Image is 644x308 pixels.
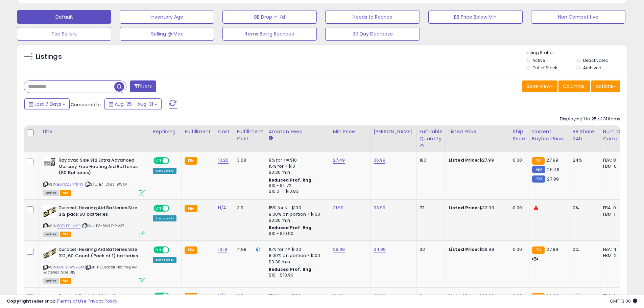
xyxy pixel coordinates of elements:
[449,128,507,135] div: Listed Price
[325,27,420,41] button: 30 Day Decrease
[120,10,214,24] button: Inventory Age
[558,80,590,92] button: Columns
[43,246,57,260] img: 51JwjyvVG7L._SL40_.jpg
[269,177,313,183] b: Reduced Prof. Rng.
[269,135,273,141] small: Amazon Fees.
[546,246,558,253] span: 27.99
[34,101,61,108] span: Last 7 Days
[130,80,156,92] button: Filters
[532,128,567,142] div: Current Buybox Price
[269,217,325,223] div: $0.30 min
[560,116,620,122] div: Displaying 1 to 25 of 31 items
[603,163,625,169] div: FBM: 6
[43,157,145,195] div: ASIN:
[168,158,179,164] span: OFF
[591,80,620,92] button: Actions
[603,128,628,142] div: Num of Comp.
[573,128,597,142] div: BB Share 24h.
[269,266,313,272] b: Reduced Prof. Rng.
[603,246,625,253] div: FBA: 4
[43,246,145,283] div: ASIN:
[269,157,325,163] div: 8% for <= $10
[153,128,179,135] div: Repricing
[420,205,440,211] div: 73
[154,158,163,164] span: ON
[333,246,345,253] a: 29.99
[43,278,59,284] span: All listings currently available for purchase on Amazon
[269,128,327,135] div: Amazon Fees
[513,246,524,253] div: 0.00
[603,211,625,217] div: FBM: 1
[60,278,71,284] span: FBA
[420,157,440,163] div: 180
[222,27,317,41] button: Items Being Repriced
[43,264,138,275] span: | SKU: Duracell Hearing Aid Batteries Size 312
[17,10,111,24] button: Default
[333,128,368,135] div: Min Price
[58,246,141,261] b: Duracell Hearing Aid Batteries Size 312, 60 Count (Pack of 1) batteries
[374,205,386,211] a: 33.99
[532,175,545,183] small: FBM
[420,246,440,253] div: 32
[449,205,505,211] div: $33.99
[583,57,609,63] label: Deactivated
[42,128,147,135] div: Title
[269,163,325,169] div: 15% for > $10
[449,246,505,253] div: $29.99
[218,157,229,164] a: 13.20
[24,98,70,110] button: Last 7 Days
[269,189,325,194] div: $10.01 - $10.83
[449,205,479,211] b: Listed Price:
[532,65,557,71] label: Out of Stock
[218,246,228,253] a: 13.18
[43,157,57,167] img: 41XJoBw1QFL._SL40_.jpg
[546,157,558,163] span: 27.99
[57,182,84,187] a: B07CZS4YMW
[237,205,261,211] div: 3.9
[104,98,162,110] button: Aug-25 - Aug-31
[154,206,163,211] span: ON
[603,157,625,163] div: FBA: 8
[57,223,80,229] a: B07LDFLMYP
[269,231,325,237] div: $10 - $10.90
[547,166,559,173] span: 26.49
[168,206,179,211] span: OFF
[420,128,443,142] div: Fulfillable Quantity
[325,10,420,24] button: Needs to Reprice
[43,205,145,236] div: ASIN:
[43,205,57,218] img: 51JwjyvVG7L._SL40_.jpg
[43,190,59,196] span: All listings currently available for purchase on Amazon
[60,232,71,237] span: FBA
[269,169,325,175] div: $0.30 min
[7,298,31,304] strong: Copyright
[374,128,414,135] div: [PERSON_NAME]
[115,101,153,108] span: Aug-25 - Aug-31
[532,57,545,63] label: Active
[185,157,197,165] small: FBA
[532,246,545,254] small: FBA
[81,223,124,229] span: | SKU: F3-5WLZ-YV37
[237,157,261,163] div: 3.68
[185,205,197,212] small: FBA
[532,157,545,165] small: FBA
[237,246,261,253] div: 4.98
[532,166,545,173] small: FBM
[58,157,141,178] b: Rayovac Size 312 Extra Advanced Mercury Free Hearing Aid Batteries (80 Batteries)
[526,50,627,56] p: Listing States:
[88,298,117,304] a: Privacy Policy
[603,253,625,259] div: FBM: 2
[333,157,345,164] a: 27.49
[269,246,325,253] div: 15% for <= $100
[374,246,386,253] a: 34.99
[513,128,526,142] div: Ship Price
[185,246,197,254] small: FBA
[57,264,84,270] a: B003PWSYGM
[374,157,386,164] a: 36.99
[449,246,479,253] b: Listed Price:
[269,273,325,278] div: $10 - $10.90
[603,205,625,211] div: FBA: 0
[36,52,62,62] h5: Listings
[333,205,344,211] a: 31.99
[85,182,127,187] span: | SKU: B7-2TGV-BWXV
[60,190,71,196] span: FBA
